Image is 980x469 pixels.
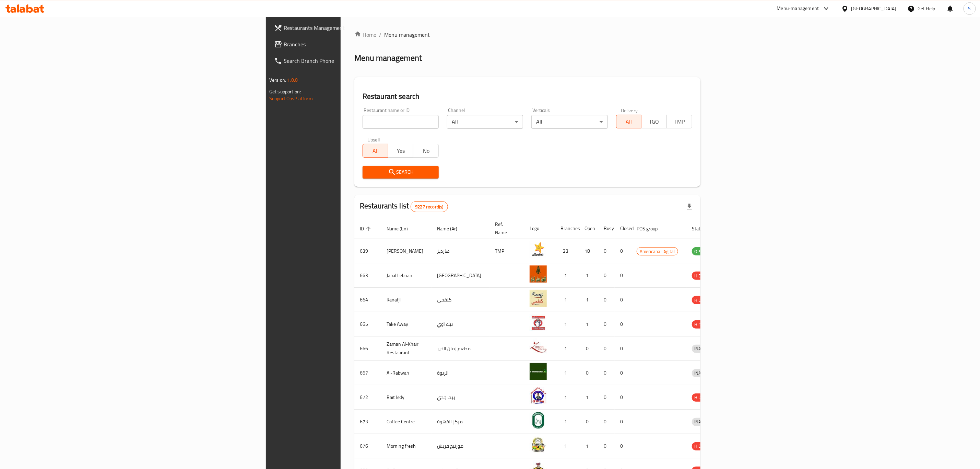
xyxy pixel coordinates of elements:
[579,336,598,361] td: 0
[269,87,301,96] span: Get support on:
[598,410,615,434] td: 0
[555,263,579,288] td: 1
[360,225,373,233] span: ID
[432,410,489,434] td: مركز القهوة
[579,385,598,410] td: 1
[531,115,607,129] div: All
[579,312,598,336] td: 1
[598,288,615,312] td: 0
[530,363,547,380] img: Al-Rabwah
[692,418,715,426] span: INACTIVE
[692,248,709,255] span: OPEN
[692,321,712,329] span: HIDDEN
[411,204,447,210] span: 9227 record(s)
[284,40,424,48] span: Branches
[598,361,615,385] td: 0
[269,36,429,53] a: Branches
[432,312,489,336] td: تيك آوي
[284,24,424,32] span: Restaurants Management
[579,218,598,239] th: Open
[555,288,579,312] td: 1
[530,290,547,307] img: Kanafji
[530,314,547,331] img: Take Away
[619,117,639,127] span: All
[692,345,715,353] div: INACTIVE
[555,218,579,239] th: Branches
[530,387,547,404] img: Bait Jedy
[692,418,715,426] div: INACTIVE
[432,288,489,312] td: كنفجي
[489,239,524,263] td: TMP
[692,345,715,353] span: INACTIVE
[615,336,631,361] td: 0
[555,312,579,336] td: 1
[363,91,692,102] h2: Restaurant search
[598,263,615,288] td: 0
[432,239,489,263] td: هارديز
[388,144,414,158] button: Yes
[416,146,436,156] span: No
[432,336,489,361] td: مطعم زمان الخير
[363,144,388,158] button: All
[598,385,615,410] td: 0
[968,5,971,12] span: S
[524,218,555,239] th: Logo
[360,201,448,212] h2: Restaurants list
[579,410,598,434] td: 0
[615,434,631,458] td: 0
[287,76,298,84] span: 1.0.0
[432,385,489,410] td: بيت جدي
[615,410,631,434] td: 0
[692,393,712,402] div: HIDDEN
[530,339,547,356] img: Zaman Al-Khair Restaurant
[598,239,615,263] td: 0
[495,220,516,237] span: Ref. Name
[363,166,439,179] button: Search
[644,117,664,127] span: TGO
[692,442,712,450] span: HIDDEN
[692,393,712,401] span: HIDDEN
[621,108,638,113] label: Delivery
[598,312,615,336] td: 0
[269,76,286,84] span: Version:
[692,272,712,280] div: HIDDEN
[692,369,715,377] span: INACTIVE
[615,263,631,288] td: 0
[641,115,667,128] button: TGO
[598,434,615,458] td: 0
[363,115,439,129] input: Search for restaurant name or ID..
[616,115,642,128] button: All
[269,94,313,103] a: Support.OpsPlatform
[692,225,714,233] span: Status
[413,144,439,158] button: No
[555,385,579,410] td: 1
[692,296,712,304] span: HIDDEN
[692,272,712,280] span: HIDDEN
[615,385,631,410] td: 0
[598,218,615,239] th: Busy
[432,434,489,458] td: مورنيج فريش
[555,239,579,263] td: 23
[555,336,579,361] td: 1
[366,146,386,156] span: All
[579,288,598,312] td: 1
[437,225,466,233] span: Name (Ar)
[555,410,579,434] td: 1
[391,146,411,156] span: Yes
[579,239,598,263] td: 18
[447,115,523,129] div: All
[354,31,700,39] nav: breadcrumb
[670,117,689,127] span: TMP
[637,225,666,233] span: POS group
[615,218,631,239] th: Closed
[598,336,615,361] td: 0
[579,263,598,288] td: 1
[367,137,380,142] label: Upsell
[615,239,631,263] td: 0
[284,57,424,65] span: Search Branch Phone
[368,168,433,176] span: Search
[666,115,692,128] button: TMP
[615,312,631,336] td: 0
